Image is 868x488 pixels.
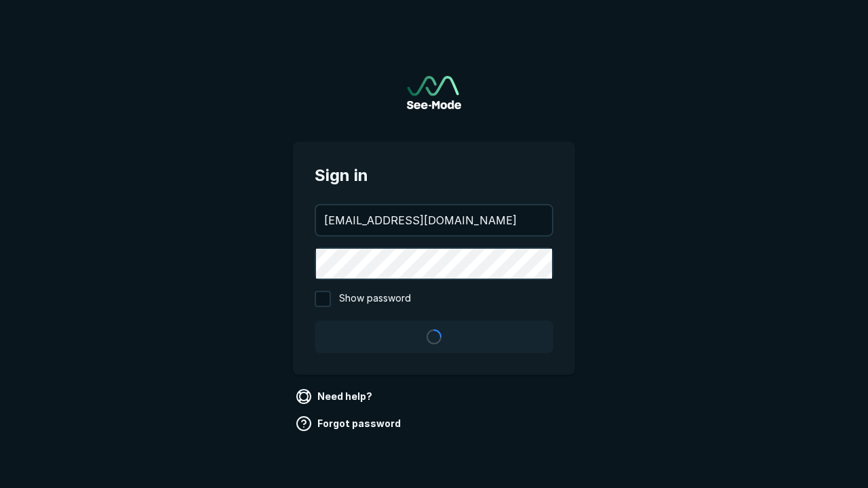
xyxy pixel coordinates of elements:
span: Show password [339,291,411,307]
a: Go to sign in [407,76,461,109]
input: your@email.com [316,205,552,235]
span: Sign in [315,163,553,188]
img: See-Mode Logo [407,76,461,109]
a: Need help? [293,386,378,407]
a: Forgot password [293,413,406,434]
